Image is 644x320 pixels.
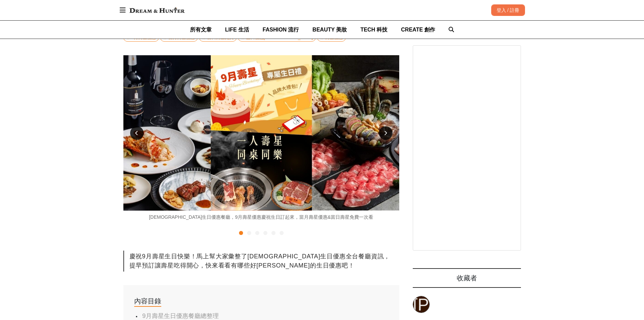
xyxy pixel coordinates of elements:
[457,274,477,282] span: 收藏者
[263,21,299,39] a: FASHION 流行
[401,21,435,39] a: CREATE 創作
[360,27,387,33] span: TECH 科技
[312,21,347,39] a: BEAUTY 美妝
[134,296,161,307] div: 內容目錄
[190,27,212,33] span: 所有文章
[413,296,430,313] a: [PERSON_NAME]
[190,21,212,39] a: 所有文章
[123,214,399,221] div: [DEMOGRAPHIC_DATA]生日優惠餐廳，9月壽星優惠慶祝生日訂起來，當月壽星優惠&當日壽星免費一次看
[123,55,399,211] img: d7d6f129-f131-4393-8af8-72ecfa52e264.jpg
[225,21,249,39] a: LIFE 生活
[360,21,387,39] a: TECH 科技
[263,27,299,33] span: FASHION 流行
[142,313,219,319] a: 9月壽星生日優惠餐廳總整理
[401,27,435,33] span: CREATE 創作
[225,27,249,33] span: LIFE 生活
[123,251,399,272] div: 慶祝9月壽星生日快樂！馬上幫大家彙整了[DEMOGRAPHIC_DATA]生日優惠全台餐廳資訊，提早預訂讓壽星吃得開心，快來看看有哪些好[PERSON_NAME]的生日優惠吧！
[126,4,188,16] img: Dream & Hunter
[312,27,347,33] span: BEAUTY 美妝
[491,4,525,16] div: 登入 / 註冊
